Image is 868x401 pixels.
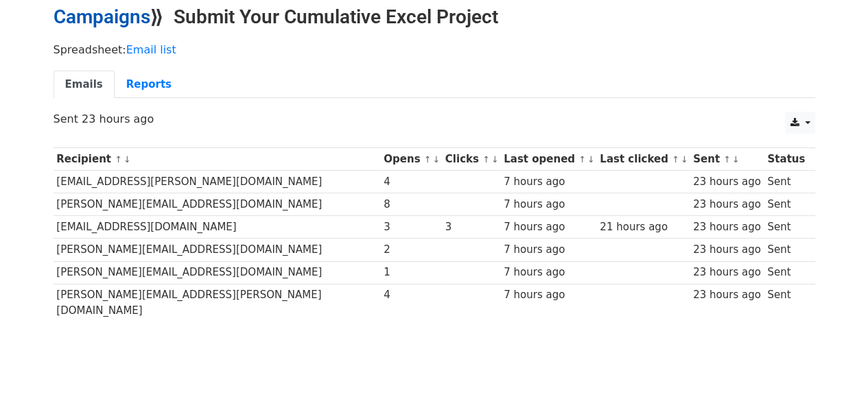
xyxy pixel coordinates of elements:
[384,287,438,303] div: 4
[587,154,595,165] a: ↓
[690,148,764,171] th: Sent
[115,154,122,165] a: ↑
[764,261,808,284] td: Sent
[54,5,815,29] h2: ⟫ Submit Your Cumulative Excel Project
[384,174,438,190] div: 4
[54,261,381,284] td: [PERSON_NAME][EMAIL_ADDRESS][DOMAIN_NAME]
[54,5,150,28] a: Campaigns
[504,287,593,303] div: 7 hours ago
[504,242,593,258] div: 7 hours ago
[384,197,438,212] div: 8
[482,154,490,165] a: ↑
[764,171,808,193] td: Sent
[491,154,499,165] a: ↓
[424,154,432,165] a: ↑
[799,335,868,401] iframe: Chat Widget
[500,148,596,171] th: Last opened
[693,265,761,280] div: 23 hours ago
[54,171,381,193] td: [EMAIL_ADDRESS][PERSON_NAME][DOMAIN_NAME]
[115,71,183,99] a: Reports
[504,265,593,280] div: 7 hours ago
[764,193,808,216] td: Sent
[764,148,808,171] th: Status
[672,154,679,165] a: ↑
[600,219,686,235] div: 21 hours ago
[693,242,761,258] div: 23 hours ago
[504,197,593,212] div: 7 hours ago
[54,193,381,216] td: [PERSON_NAME][EMAIL_ADDRESS][DOMAIN_NAME]
[442,148,500,171] th: Clicks
[693,219,761,235] div: 23 hours ago
[384,242,438,258] div: 2
[54,112,815,126] p: Sent 23 hours ago
[764,284,808,321] td: Sent
[681,154,688,165] a: ↓
[384,265,438,280] div: 1
[124,154,131,165] a: ↓
[504,219,593,235] div: 7 hours ago
[764,216,808,239] td: Sent
[504,174,593,190] div: 7 hours ago
[432,154,440,165] a: ↓
[693,197,761,212] div: 23 hours ago
[764,239,808,261] td: Sent
[596,148,690,171] th: Last clicked
[54,42,815,57] p: Spreadsheet:
[693,287,761,303] div: 23 hours ago
[54,239,381,261] td: [PERSON_NAME][EMAIL_ADDRESS][DOMAIN_NAME]
[693,174,761,190] div: 23 hours ago
[54,71,115,99] a: Emails
[445,219,497,235] div: 3
[54,148,381,171] th: Recipient
[732,154,740,165] a: ↓
[578,154,586,165] a: ↑
[126,43,176,56] a: Email list
[54,216,381,239] td: [EMAIL_ADDRESS][DOMAIN_NAME]
[723,154,731,165] a: ↑
[380,148,442,171] th: Opens
[54,284,381,321] td: [PERSON_NAME][EMAIL_ADDRESS][PERSON_NAME][DOMAIN_NAME]
[384,219,438,235] div: 3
